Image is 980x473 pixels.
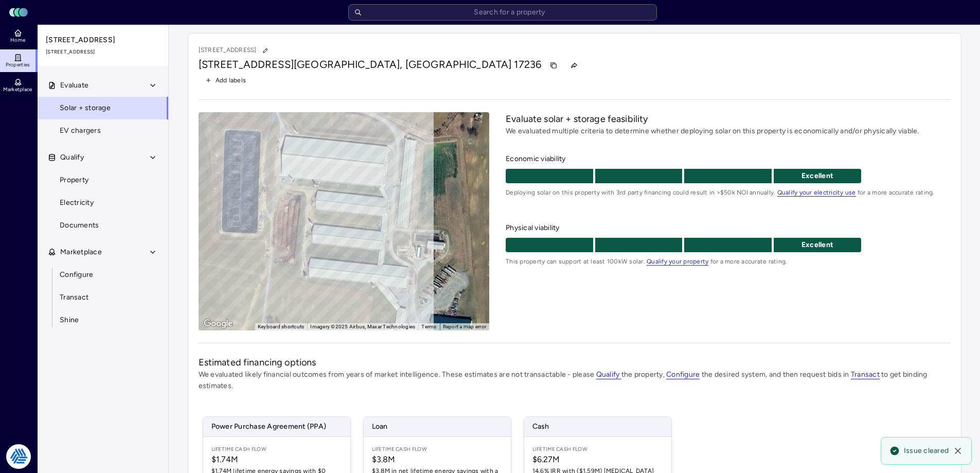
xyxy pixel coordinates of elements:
[310,324,415,329] span: Imagery ©2025 Airbus, Maxar Technologies
[203,417,350,436] span: Power Purchase Agreement (PPA)
[372,445,503,453] span: Lifetime Cash Flow
[60,174,88,186] span: Property
[851,370,880,379] span: Transact
[37,119,169,142] a: EV chargers
[532,453,663,466] span: $6.27M
[596,370,621,379] span: Qualify
[647,258,708,265] a: Qualify your property
[201,317,235,330] img: Google
[199,369,951,392] p: We evaluated likely financial outcomes from years of market intelligence. These estimates are not...
[647,258,708,266] span: Qualify your property
[258,323,305,330] button: Keyboard shortcuts
[532,445,663,453] span: Lifetime Cash Flow
[60,125,101,136] span: EV chargers
[372,453,503,466] span: $3.8M
[294,58,541,71] span: [GEOGRAPHIC_DATA], [GEOGRAPHIC_DATA] 17236
[211,445,342,453] span: Lifetime Cash Flow
[60,197,94,208] span: Electricity
[506,153,950,165] span: Economic viability
[6,444,31,469] img: Tradition Energy
[38,146,169,169] button: Qualify
[37,191,169,214] a: Electricity
[60,102,111,114] span: Solar + storage
[3,86,32,93] span: Marketplace
[443,324,487,329] a: Report a map error
[37,97,169,119] a: Solar + storage
[666,370,700,379] a: Configure
[904,446,949,456] span: Issue cleared
[506,222,950,234] span: Physical viability
[774,239,861,251] p: Excellent
[421,324,436,329] a: Terms (opens in new tab)
[777,189,856,196] a: Qualify your electricity use
[60,292,88,303] span: Transact
[37,169,169,191] a: Property
[60,269,93,281] span: Configure
[774,170,861,182] p: Excellent
[199,356,951,369] h2: Estimated financing options
[201,317,235,330] a: Open this area in Google Maps (opens a new window)
[851,370,880,379] a: Transact
[6,62,30,68] span: Properties
[364,417,511,436] span: Loan
[37,286,169,309] a: Transact
[596,370,621,379] a: Qualify
[211,453,342,466] span: $1.74M
[506,256,950,267] span: This property can support at least 100kW solar. for a more accurate rating.
[199,58,294,71] span: [STREET_ADDRESS]
[60,220,99,231] span: Documents
[777,189,856,197] span: Qualify your electricity use
[199,74,253,87] button: Add labels
[38,74,169,97] button: Evaluate
[524,417,671,436] span: Cash
[37,264,169,286] a: Configure
[506,112,950,126] h2: Evaluate solar + storage feasibility
[60,247,102,258] span: Marketplace
[60,314,79,326] span: Shine
[666,370,700,379] span: Configure
[199,44,272,57] p: [STREET_ADDRESS]
[46,48,161,56] span: [STREET_ADDRESS]
[10,37,25,43] span: Home
[60,152,84,163] span: Qualify
[506,187,950,198] span: Deploying solar on this property with 3rd party financing could result in >$50k NOI annually. for...
[37,309,169,331] a: Shine
[46,34,161,46] span: [STREET_ADDRESS]
[60,80,88,91] span: Evaluate
[506,126,950,137] p: We evaluated multiple criteria to determine whether deploying solar on this property is economica...
[38,241,169,264] button: Marketplace
[216,75,246,85] span: Add labels
[37,214,169,237] a: Documents
[348,4,657,21] input: Search for a property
